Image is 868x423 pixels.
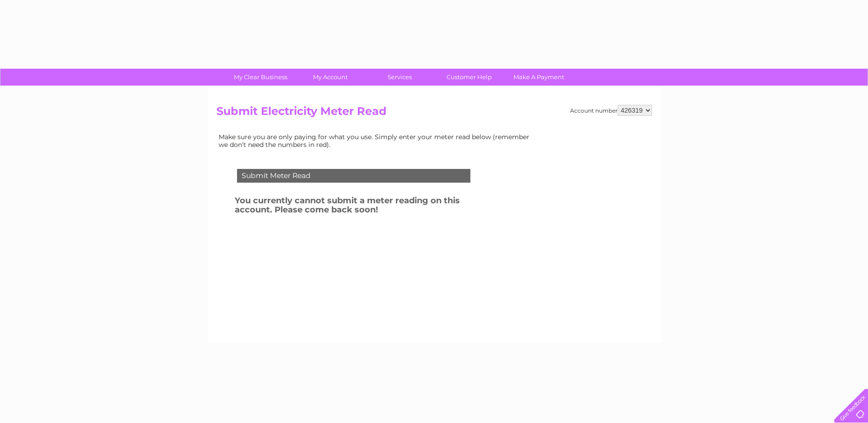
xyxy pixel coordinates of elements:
h2: Submit Electricity Meter Read [216,105,652,122]
div: Account number [570,105,652,116]
h3: You currently cannot submit a meter reading on this account. Please come back soon! [235,194,495,219]
a: My Account [292,69,368,86]
a: My Clear Business [223,69,298,86]
td: Make sure you are only paying for what you use. Simply enter your meter read below (remember we d... [216,131,537,150]
a: Customer Help [431,69,507,86]
a: Make A Payment [501,69,577,86]
a: Services [362,69,437,86]
div: Submit Meter Read [237,169,470,183]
